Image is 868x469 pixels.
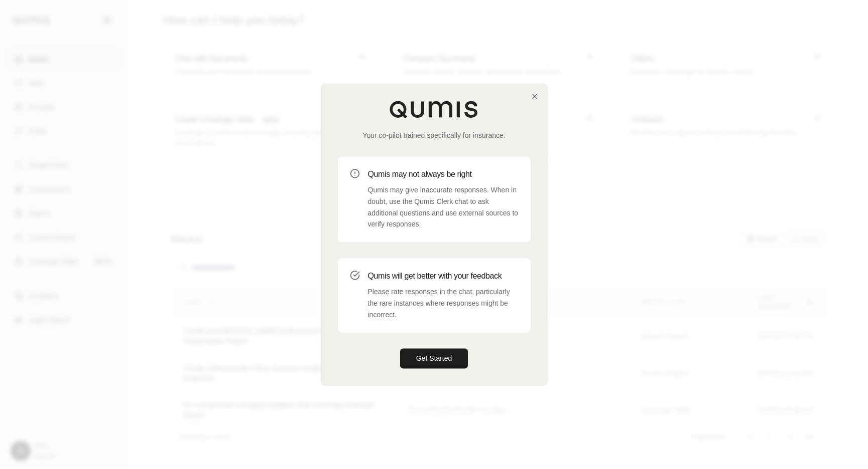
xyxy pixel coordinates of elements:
button: Get Started [400,349,468,369]
h3: Qumis may not always be right [368,168,519,180]
p: Qumis may give inaccurate responses. When in doubt, use the Qumis Clerk chat to ask additional qu... [368,184,519,230]
img: Qumis Logo [389,100,479,118]
p: Your co-pilot trained specifically for insurance. [338,130,531,140]
p: Please rate responses in the chat, particularly the rare instances where responses might be incor... [368,286,519,320]
h3: Qumis will get better with your feedback [368,270,519,282]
